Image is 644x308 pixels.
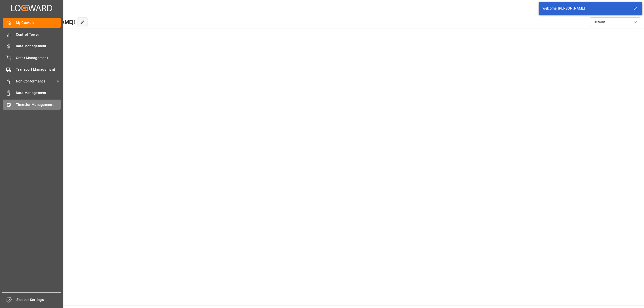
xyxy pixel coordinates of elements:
a: My Cockpit [3,18,61,28]
span: Control Tower [16,32,61,37]
a: Data Management [3,88,61,98]
div: Welcome, [PERSON_NAME] [542,6,629,11]
a: Order Management [3,53,61,63]
span: Rate Management [16,43,61,49]
a: Rate Management [3,41,61,51]
button: open menu [590,17,640,27]
span: Timeslot Management [16,102,61,107]
span: My Cockpit [16,20,61,25]
span: Order Management [16,55,61,61]
a: Transport Management [3,65,61,74]
a: Timeslot Management [3,100,61,109]
span: Non Conformance [16,79,56,84]
span: Data Management [16,90,61,96]
span: Sidebar Settings [16,297,61,302]
span: Default [594,20,605,25]
span: Transport Management [16,67,61,72]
